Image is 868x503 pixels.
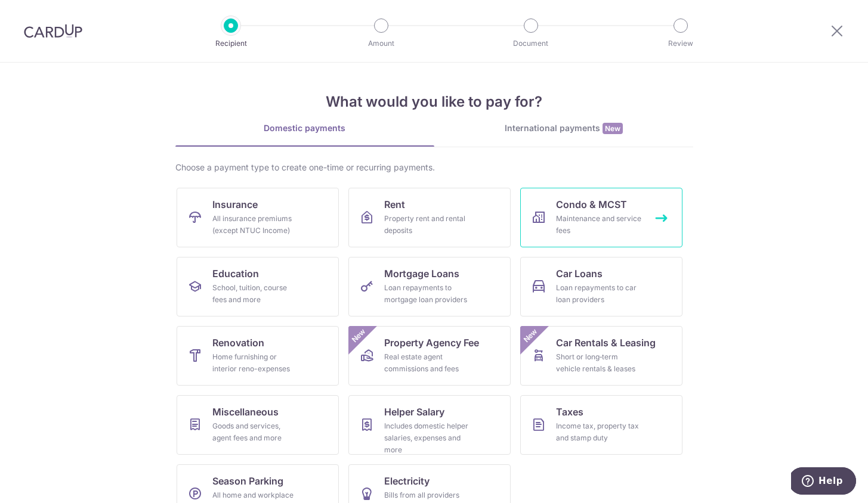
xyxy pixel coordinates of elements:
a: RenovationHome furnishing or interior reno-expenses [177,326,339,386]
span: Rent [384,197,405,212]
div: Domestic payments [175,122,434,134]
p: Review [637,38,725,49]
a: MiscellaneousGoods and services, agent fees and more [177,395,339,455]
span: Education [212,266,259,281]
span: Car Loans [556,266,603,281]
a: Mortgage LoansLoan repayments to mortgage loan providers [348,257,511,316]
span: Taxes [556,405,583,419]
div: All insurance premiums (except NTUC Income) [212,213,298,237]
a: Car Rentals & LeasingShort or long‑term vehicle rentals & leasesNew [520,326,682,386]
img: CardUp [24,24,82,38]
div: Goods and services, agent fees and more [212,420,298,444]
div: Maintenance and service fees [556,213,642,237]
span: Mortgage Loans [384,266,459,281]
div: School, tuition, course fees and more [212,282,298,306]
span: Helper Salary [384,405,444,419]
p: Recipient [187,38,275,49]
span: New [520,326,540,346]
a: Helper SalaryIncludes domestic helper salaries, expenses and more [348,395,511,455]
p: Document [487,38,575,49]
span: New [348,326,368,346]
span: Renovation [212,336,264,350]
span: Property Agency Fee [384,336,479,350]
p: Amount [337,38,425,49]
div: Home furnishing or interior reno-expenses [212,351,298,375]
a: EducationSchool, tuition, course fees and more [177,257,339,316]
span: New [603,123,623,134]
div: Loan repayments to mortgage loan providers [384,282,470,306]
div: Income tax, property tax and stamp duty [556,420,642,444]
span: Electricity [384,474,430,488]
iframe: Opens a widget where you can find more information [791,467,856,497]
div: Choose a payment type to create one-time or recurring payments. [175,162,693,173]
span: Season Parking [212,474,283,488]
span: Condo & MCST [556,197,627,212]
h4: What would you like to pay for? [175,91,693,113]
span: Insurance [212,197,258,212]
span: Car Rentals & Leasing [556,336,656,350]
span: Help [27,8,52,19]
a: TaxesIncome tax, property tax and stamp duty [520,395,682,455]
span: Miscellaneous [212,405,279,419]
div: Includes domestic helper salaries, expenses and more [384,420,470,456]
div: Short or long‑term vehicle rentals & leases [556,351,642,375]
a: Property Agency FeeReal estate agent commissions and feesNew [348,326,511,386]
a: RentProperty rent and rental deposits [348,188,511,247]
div: International payments [434,122,693,135]
div: Property rent and rental deposits [384,213,470,237]
a: Car LoansLoan repayments to car loan providers [520,257,682,316]
a: InsuranceAll insurance premiums (except NTUC Income) [177,188,339,247]
a: Condo & MCSTMaintenance and service fees [520,188,682,247]
div: Loan repayments to car loan providers [556,282,642,306]
div: Real estate agent commissions and fees [384,351,470,375]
